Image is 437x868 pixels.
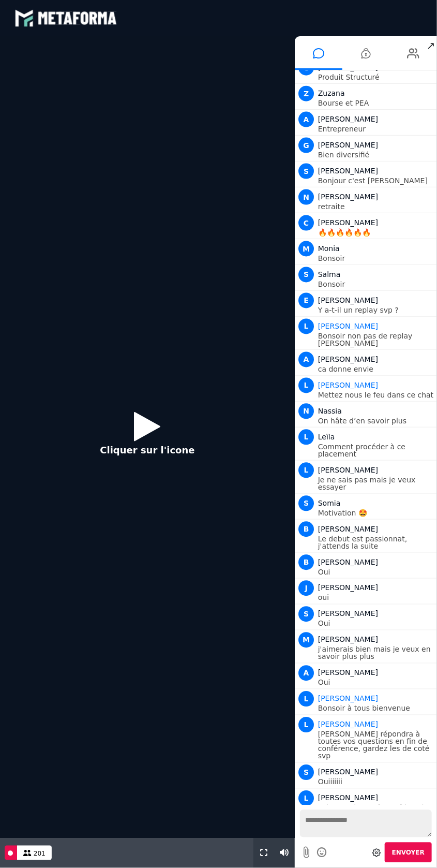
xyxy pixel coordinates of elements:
[318,306,434,314] p: Y a-t-il un replay svp ?
[318,332,434,347] p: Bonsoir non pas de replay [PERSON_NAME]
[318,679,434,686] p: Oui
[298,241,314,257] span: M
[318,499,341,507] span: Somia
[298,215,314,231] span: C
[318,433,335,441] span: Leïla
[298,293,314,308] span: E
[318,322,378,330] span: Animateur
[318,407,342,415] span: Nassia
[298,666,314,681] span: A
[318,203,434,210] p: retraite
[318,417,434,424] p: On hâte d’en savoir plus
[318,281,434,288] p: Bonsoir
[318,610,378,618] span: [PERSON_NAME]
[318,568,434,576] p: Oui
[298,319,314,334] span: L
[318,594,434,601] p: oui
[298,112,314,127] span: A
[318,476,434,491] p: Je ne sais pas mais je veux essayer
[298,267,314,283] span: S
[318,768,378,776] span: [PERSON_NAME]
[318,99,434,107] p: Bourse et PEA
[385,843,432,863] button: Envoyer
[318,365,434,373] p: ca donne envie
[318,73,434,81] p: Produit Structuré
[298,692,314,707] span: L
[318,381,378,389] span: Animateur
[318,391,434,399] p: Mettez nous le feu dans ce chat
[318,167,378,175] span: [PERSON_NAME]
[318,229,434,236] p: 🔥🔥🔥🔥🔥🔥
[318,646,434,660] p: j'aimerais bien mais je veux en savoir plus plus
[318,296,378,304] span: [PERSON_NAME]
[298,522,314,537] span: B
[318,731,434,760] p: [PERSON_NAME] répondra à toutes vos questions en fin de conférence, gardez les de coté svp
[318,125,434,133] p: Entrepreneur
[298,717,314,733] span: L
[298,138,314,153] span: G
[318,669,378,677] span: [PERSON_NAME]
[89,404,205,470] button: Cliquer sur l'icone
[34,850,46,858] span: 201
[298,607,314,622] span: S
[298,352,314,367] span: A
[318,584,378,592] span: [PERSON_NAME]
[298,496,314,511] span: S
[298,164,314,179] span: S
[318,620,434,627] p: Oui
[318,636,378,644] span: [PERSON_NAME]
[318,255,434,262] p: Bonsoir
[318,270,341,278] span: Salma
[298,632,314,648] span: M
[298,404,314,419] span: N
[318,509,434,517] p: Motivation 🤩
[392,849,425,857] span: Envoyer
[318,466,378,474] span: [PERSON_NAME]
[298,791,314,806] span: L
[318,705,434,712] p: Bonsoir à tous bienvenue
[298,555,314,570] span: B
[298,378,314,393] span: L
[298,430,314,445] span: L
[318,177,434,184] p: Bonjour c'est [PERSON_NAME]
[318,151,434,158] p: Bien diversifié
[318,778,434,786] p: Ouiiiiiii
[318,535,434,550] p: Le debut est passionnat, j'attends la suite
[318,355,378,363] span: [PERSON_NAME]
[318,443,434,458] p: Comment procéder à ce placement
[425,36,437,55] span: ↗
[318,193,378,201] span: [PERSON_NAME]
[318,695,378,703] span: Animateur
[298,581,314,596] span: J
[318,89,345,97] span: Zuzana
[100,443,194,457] p: Cliquer sur l'icone
[318,804,434,826] p: J'ai compris que [DATE] je suis pas éduqué financièrement, merci pour la valeur
[318,218,378,227] span: [PERSON_NAME]
[298,463,314,478] span: L
[318,141,378,149] span: [PERSON_NAME]
[318,794,378,802] span: [PERSON_NAME]
[298,765,314,781] span: S
[298,189,314,205] span: N
[318,115,378,123] span: [PERSON_NAME]
[318,244,340,253] span: Monia
[318,720,378,729] span: Animateur
[318,525,378,533] span: [PERSON_NAME]
[318,558,378,566] span: [PERSON_NAME]
[5,846,17,860] button: Live
[298,86,314,101] span: Z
